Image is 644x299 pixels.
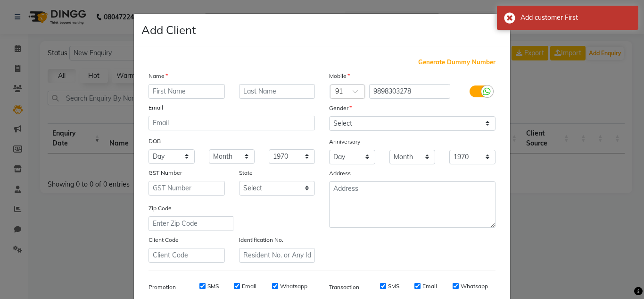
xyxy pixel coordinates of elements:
[239,248,315,263] input: Resident No. or Any Id
[149,84,225,99] input: First Name
[149,181,225,196] input: GST Number
[388,282,399,290] label: SMS
[422,282,437,290] label: Email
[329,283,359,291] label: Transaction
[239,84,315,99] input: Last Name
[149,103,163,112] label: Email
[149,72,168,80] label: Name
[329,137,360,146] label: Anniversary
[141,21,196,38] h4: Add Client
[329,169,351,178] label: Address
[239,236,283,244] label: Identification No.
[149,283,176,291] label: Promotion
[207,282,219,290] label: SMS
[280,282,307,290] label: Whatsapp
[149,216,233,231] input: Enter Zip Code
[149,137,161,145] label: DOB
[520,13,631,23] div: Add customer First
[149,169,182,177] label: GST Number
[369,84,451,99] input: Mobile
[239,169,253,177] label: State
[149,116,315,130] input: Email
[329,72,350,80] label: Mobile
[461,282,488,290] label: Whatsapp
[149,236,179,244] label: Client Code
[242,282,256,290] label: Email
[418,58,495,67] span: Generate Dummy Number
[329,104,352,112] label: Gender
[149,204,172,213] label: Zip Code
[149,248,225,263] input: Client Code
